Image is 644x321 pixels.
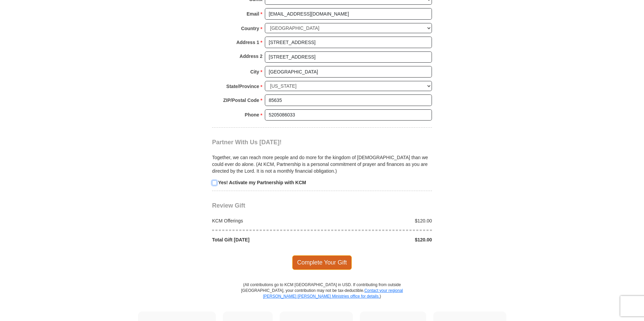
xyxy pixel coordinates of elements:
strong: Email [247,9,259,19]
strong: State/Province [226,82,259,91]
span: Complete Your Gift [292,255,352,270]
strong: Address 2 [239,51,262,61]
div: Total Gift [DATE] [209,236,322,243]
span: Partner With Us [DATE]! [212,139,282,146]
p: Together, we can reach more people and do more for the kingdom of [DEMOGRAPHIC_DATA] than we coul... [212,154,432,174]
strong: Yes! Activate my Partnership with KCM [218,180,306,185]
strong: Phone [245,110,259,120]
span: Review Gift [212,202,245,209]
strong: Address 1 [236,38,259,47]
div: $120.00 [322,236,436,243]
div: KCM Offerings [209,217,322,224]
strong: Country [241,24,259,33]
strong: City [250,67,259,77]
div: $120.00 [322,217,436,224]
a: Contact your regional [PERSON_NAME] [PERSON_NAME] Ministries office for details. [263,288,403,299]
strong: ZIP/Postal Code [223,95,259,105]
p: (All contributions go to KCM [GEOGRAPHIC_DATA] in USD. If contributing from outside [GEOGRAPHIC_D... [241,282,403,312]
